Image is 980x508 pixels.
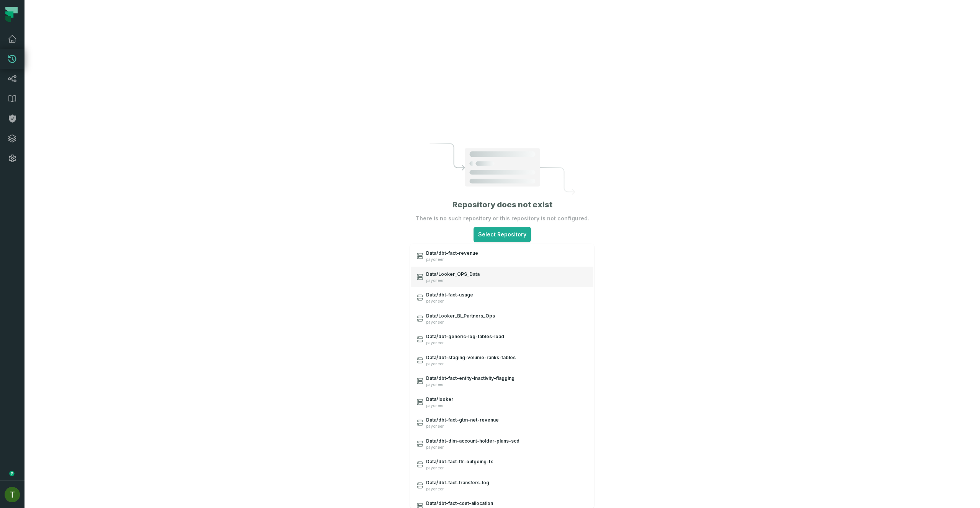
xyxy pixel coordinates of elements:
[426,479,489,485] span: Data/dbt-fact-transfers-log
[426,334,504,340] span: Data/dbt-generic-log-tables-load
[426,257,478,262] span: payoneer
[426,375,514,381] span: Data/dbt-fact-entity-inactivity-flagging
[426,250,478,256] span: Data/dbt-fact-revenue
[426,486,489,491] span: payoneer
[426,292,473,298] span: Data/dbt-fact-usage
[426,466,493,471] span: payoneer
[426,382,514,387] span: payoneer
[426,417,499,423] span: Data/dbt-fact-gtm-net-revenue
[426,361,516,366] span: payoneer
[426,444,519,449] span: payoneer
[426,354,516,360] span: Data/dbt-staging-volume-ranks-tables
[426,319,495,324] span: payoneer
[426,313,495,319] span: Data/Looker_BI_Partners_Ops
[426,403,453,408] span: payoneer
[426,500,493,506] span: Data/dbt-fact-cost-allocation
[426,459,493,465] span: Data/dbt-fact-ttr-outgoing-tx
[426,396,453,402] span: Data/looker
[8,470,15,477] div: Tooltip anchor
[426,424,499,429] span: payoneer
[426,340,504,345] span: payoneer
[426,278,480,283] span: payoneer
[426,299,473,304] span: payoneer
[426,438,519,444] span: Data/dbt-dim-account-holder-plans-scd
[426,271,480,277] span: Data/Looker_OPS_Data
